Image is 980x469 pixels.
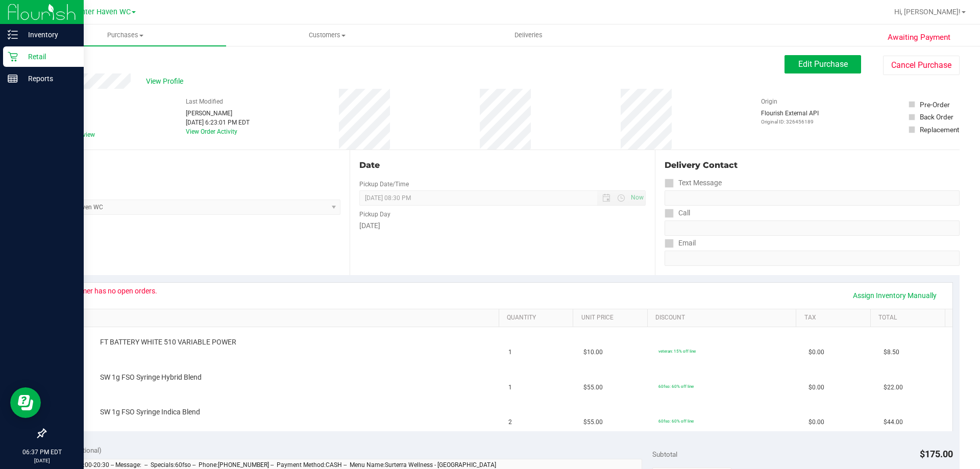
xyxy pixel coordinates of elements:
inline-svg: Retail [8,52,18,62]
span: FT BATTERY WHITE 510 VARIABLE POWER [100,337,236,347]
button: Cancel Purchase [883,56,960,75]
div: Customer has no open orders. [62,287,157,295]
span: Winter Haven WC [72,8,131,16]
span: Purchases [24,31,226,40]
p: Inventory [18,29,79,41]
p: Reports [18,72,79,85]
span: Subtotal [652,450,677,458]
span: Hi, [PERSON_NAME]! [894,8,961,16]
label: Pickup Day [359,210,390,219]
a: Discount [655,314,792,322]
p: 06:37 PM EDT [5,448,79,457]
label: Text Message [665,176,722,190]
input: Format: (999) 999-9999 [665,190,960,206]
span: $55.00 [583,417,603,427]
span: 60fso: 60% off line [658,384,694,389]
div: Date [359,159,645,171]
span: Edit Purchase [798,59,848,69]
span: 2 [508,417,512,427]
p: Retail [18,51,79,63]
span: $0.00 [808,383,824,392]
div: Pre-Order [920,100,950,110]
span: $175.00 [920,449,953,459]
span: $0.00 [808,417,824,427]
p: [DATE] [5,457,79,464]
p: Original ID: 326456189 [761,118,819,126]
div: [PERSON_NAME] [186,109,250,118]
span: SW 1g FSO Syringe Indica Blend [100,407,200,417]
span: Deliveries [501,31,556,40]
input: Format: (999) 999-9999 [665,220,960,236]
span: SW 1g FSO Syringe Hybrid Blend [100,373,202,382]
label: Last Modified [186,97,223,106]
span: $8.50 [884,348,899,357]
a: Deliveries [428,24,629,46]
span: $22.00 [884,383,903,392]
span: 1 [508,348,512,357]
a: Customers [226,24,428,46]
span: Awaiting Payment [888,32,950,43]
span: 60fso: 60% off line [658,418,694,424]
a: Total [878,314,941,322]
span: $55.00 [583,383,603,392]
span: Customers [227,31,427,40]
span: veteran: 15% off line [658,349,696,354]
label: Pickup Date/Time [359,180,409,189]
span: $0.00 [808,348,824,357]
a: SKU [60,314,495,322]
div: Flourish External API [761,109,819,126]
iframe: Resource center [10,387,41,418]
a: Unit Price [581,314,644,322]
div: Replacement [920,125,959,135]
a: Quantity [507,314,569,322]
div: [DATE] [359,220,645,231]
label: Email [665,236,696,251]
div: [DATE] 6:23:01 PM EDT [186,118,250,127]
div: Back Order [920,112,953,122]
span: 1 [508,383,512,392]
div: Location [45,159,340,171]
label: Call [665,206,690,220]
div: Delivery Contact [665,159,960,171]
a: Tax [804,314,867,322]
inline-svg: Inventory [8,30,18,40]
a: Assign Inventory Manually [846,287,943,304]
span: $44.00 [884,417,903,427]
span: View Profile [146,76,187,87]
button: Edit Purchase [785,55,861,73]
span: $10.00 [583,348,603,357]
a: Purchases [24,24,226,46]
label: Origin [761,97,777,106]
inline-svg: Reports [8,73,18,84]
a: View Order Activity [186,128,237,135]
